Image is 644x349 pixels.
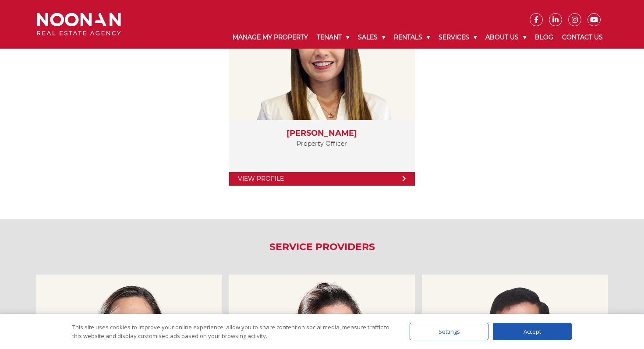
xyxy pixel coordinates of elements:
div: This site uses cookies to improve your online experience, allow you to share content on social me... [72,323,392,340]
img: Noonan Real Estate Agency [37,13,121,36]
div: Accept [493,323,572,340]
a: Sales [354,26,389,49]
h3: [PERSON_NAME] [238,129,406,138]
a: View Profile [229,172,415,186]
a: Rentals [389,26,434,49]
a: Blog [531,26,558,49]
a: Manage My Property [228,26,312,49]
a: Contact Us [558,26,607,49]
div: Settings [410,323,488,340]
a: Services [434,26,481,49]
h2: Service Providers [30,241,614,253]
a: About Us [481,26,531,49]
a: Tenant [312,26,354,49]
p: Property Officer [238,138,406,149]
